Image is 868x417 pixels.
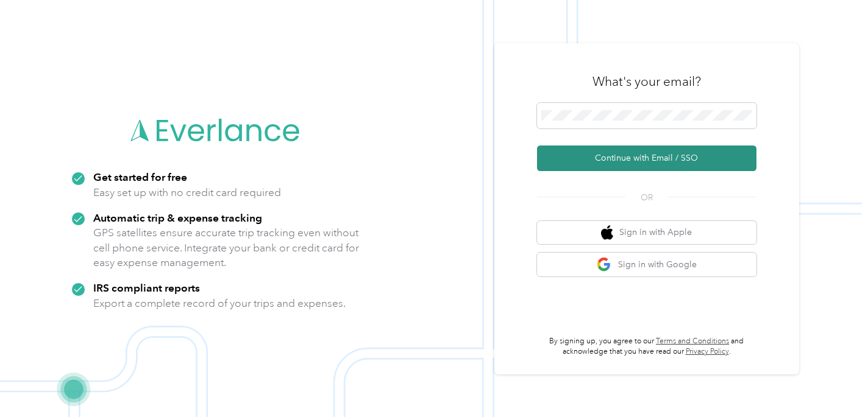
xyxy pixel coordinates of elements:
a: Terms and Conditions [656,337,729,346]
iframe: Everlance-gr Chat Button Frame [800,349,868,417]
button: apple logoSign in with Apple [537,221,756,245]
strong: IRS compliant reports [93,281,200,294]
button: Continue with Email / SSO [537,145,756,171]
p: GPS satellites ensure accurate trip tracking even without cell phone service. Integrate your bank... [93,225,360,270]
button: google logoSign in with Google [537,253,756,276]
strong: Automatic trip & expense tracking [93,211,262,224]
img: apple logo [601,225,613,240]
p: Export a complete record of your trips and expenses. [93,296,346,311]
span: OR [625,191,668,204]
img: google logo [597,257,612,272]
a: Privacy Policy [686,347,729,356]
h3: What's your email? [592,73,701,90]
strong: Get started for free [93,170,187,183]
p: By signing up, you agree to our and acknowledge that you have read our . [537,336,756,357]
p: Easy set up with no credit card required [93,185,281,200]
